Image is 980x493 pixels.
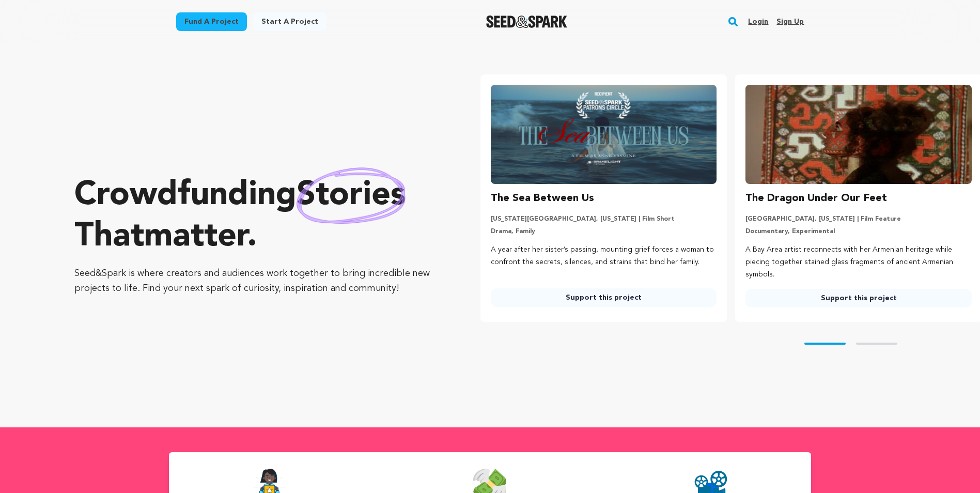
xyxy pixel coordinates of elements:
a: Fund a project [176,12,247,31]
p: [GEOGRAPHIC_DATA], [US_STATE] | Film Feature [745,215,972,223]
p: A Bay Area artist reconnects with her Armenian heritage while piecing together stained glass frag... [745,244,972,281]
span: matter [144,221,247,254]
p: [US_STATE][GEOGRAPHIC_DATA], [US_STATE] | Film Short [491,215,717,223]
img: hand sketched image [297,167,406,224]
h3: The Dragon Under Our Feet [745,190,887,207]
a: Start a project [253,12,326,31]
p: Drama, Family [491,227,717,236]
h3: The Sea Between Us [491,190,594,207]
p: Crowdfunding that . [74,175,439,258]
a: Login [748,13,768,30]
img: The Sea Between Us image [491,85,717,184]
p: Documentary, Experimental [745,227,972,236]
a: Support this project [745,289,972,307]
a: Support this project [491,288,717,307]
img: The Dragon Under Our Feet image [745,85,972,184]
a: Seed&Spark Homepage [486,16,567,28]
a: Sign up [776,13,804,30]
img: Seed&Spark Logo Dark Mode [486,16,567,28]
p: Seed&Spark is where creators and audiences work together to bring incredible new projects to life... [74,266,439,296]
p: A year after her sister’s passing, mounting grief forces a woman to confront the secrets, silence... [491,244,717,269]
